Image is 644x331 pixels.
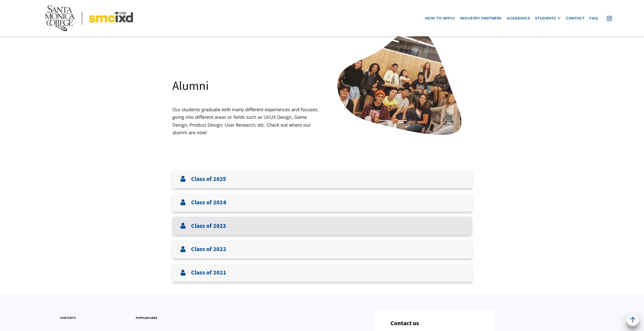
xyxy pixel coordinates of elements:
[172,78,209,93] h1: Alumni
[390,320,419,327] h3: Contact us
[458,14,504,23] a: industry partners
[180,176,186,182] img: User icon
[504,14,533,23] a: Academics
[563,14,587,23] a: contact
[422,14,458,23] a: how to apply
[191,199,226,206] h3: Class of 2024
[607,16,612,21] img: icon - instagram
[535,16,556,20] div: STUDENTS
[180,199,186,205] img: User icon
[535,16,561,20] div: STUDENTS
[587,14,600,23] a: faq
[180,246,186,252] img: User icon
[180,223,186,229] img: User icon
[45,5,133,31] img: Santa Monica College - SMC IxD logo
[331,16,473,149] img: Santa Monica College IxD Students engaging with industry
[191,269,226,276] h3: Class of 2021
[136,315,157,320] h3: popular links
[191,175,226,183] h3: Class of 2025
[172,106,322,136] p: Our students graduate with many different experiences and focuses; going into different areas or ...
[60,315,76,320] h3: contents
[191,245,226,253] h3: Class of 2022
[626,313,639,326] a: back to top
[191,222,226,230] h3: Class of 2023
[180,270,186,276] img: User icon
